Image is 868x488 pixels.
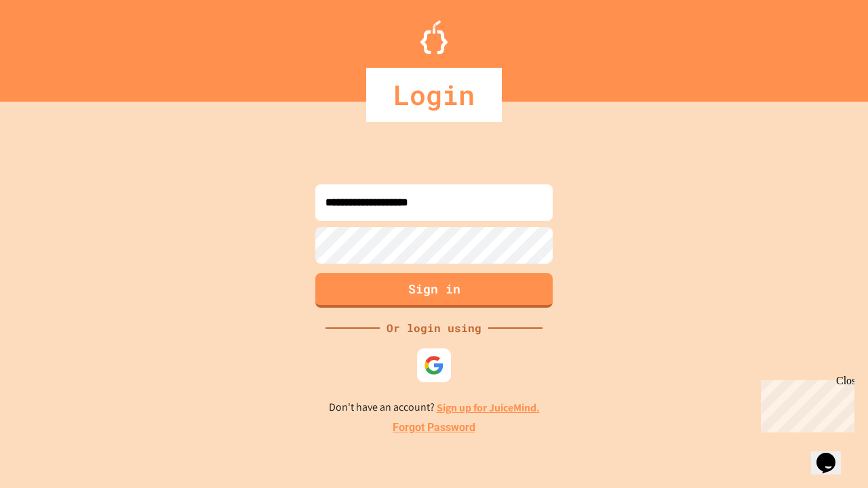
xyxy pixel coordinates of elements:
button: Sign in [315,273,553,308]
div: Chat with us now!Close [5,5,94,86]
a: Sign up for JuiceMind. [437,401,540,415]
div: Or login using [380,320,488,336]
img: Logo.svg [420,20,448,54]
a: Forgot Password [393,420,475,436]
iframe: chat widget [811,434,854,474]
iframe: chat widget [755,375,854,432]
p: Don't have an account? [329,399,540,416]
img: google-icon.svg [424,355,444,375]
div: Login [366,68,502,122]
